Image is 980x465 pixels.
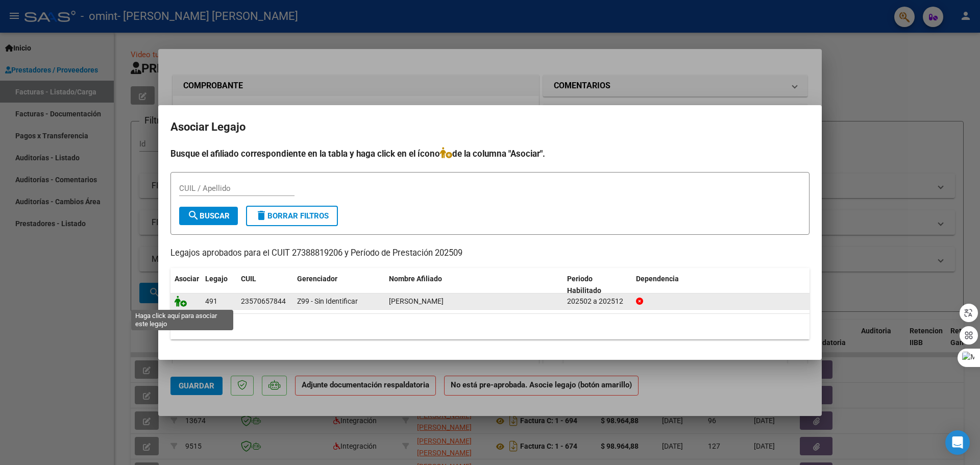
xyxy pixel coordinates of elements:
[389,297,444,305] span: TAMARGO FRANCINA
[170,117,810,137] h2: Asociar Legajo
[170,314,810,339] div: 1 registros
[201,268,237,302] datatable-header-cell: Legajo
[255,209,267,222] mat-icon: delete
[632,268,810,302] datatable-header-cell: Dependencia
[567,275,601,295] span: Periodo Habilitado
[205,275,228,283] span: Legajo
[567,296,628,307] div: 202502 a 202512
[175,275,199,283] span: Asociar
[389,275,442,283] span: Nombre Afiliado
[255,211,329,221] span: Borrar Filtros
[237,268,293,302] datatable-header-cell: CUIL
[385,268,563,302] datatable-header-cell: Nombre Afiliado
[945,430,970,455] div: Open Intercom Messenger
[170,147,810,160] h4: Busque el afiliado correspondiente en la tabla y haga click en el ícono de la columna "Asociar".
[241,275,256,283] span: CUIL
[187,211,230,221] span: Buscar
[170,268,201,302] datatable-header-cell: Asociar
[179,207,238,225] button: Buscar
[187,209,200,222] mat-icon: search
[241,296,286,307] div: 23570657844
[293,268,385,302] datatable-header-cell: Gerenciador
[636,275,679,283] span: Dependencia
[205,297,217,305] span: 491
[297,275,337,283] span: Gerenciador
[246,206,338,226] button: Borrar Filtros
[170,247,810,260] p: Legajos aprobados para el CUIT 27388819206 y Período de Prestación 202509
[297,297,358,305] span: Z99 - Sin Identificar
[563,268,632,302] datatable-header-cell: Periodo Habilitado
